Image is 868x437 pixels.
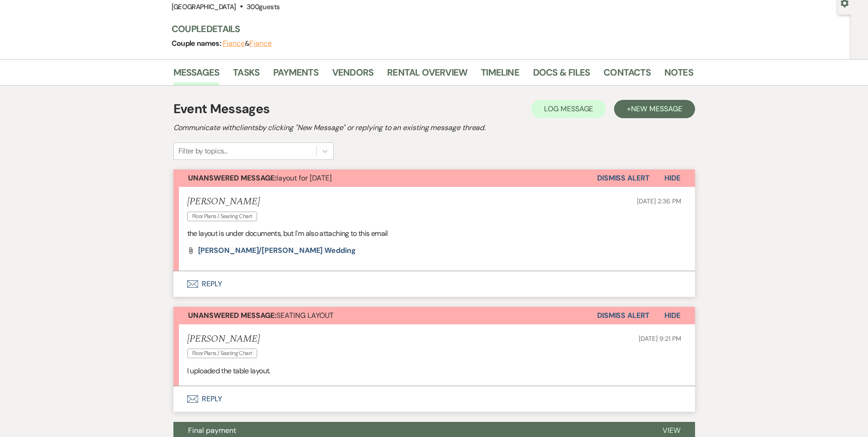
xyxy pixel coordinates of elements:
[187,365,681,377] p: I uploaded the table layout.
[631,104,682,114] span: New Message
[663,426,680,435] span: View
[187,228,681,240] p: the layout is under documents, but I'm also attaching to this email
[637,197,681,205] span: [DATE] 2:36 PM
[597,307,650,324] button: Dismiss Alert
[188,173,276,183] strong: Unanswered Message:
[187,212,258,221] span: Floor Plans / Seating Chart
[173,169,597,187] button: Unanswered Message:layout for [DATE]
[223,40,245,47] button: Fiance
[533,65,590,85] a: Docs & Files
[188,311,276,320] strong: Unanswered Message:
[187,196,262,208] h5: [PERSON_NAME]
[198,247,356,254] a: [PERSON_NAME]/[PERSON_NAME] Wedding
[172,22,684,35] h3: Couple Details
[597,169,650,187] button: Dismiss Alert
[173,99,270,119] h1: Event Messages
[332,65,373,85] a: Vendors
[198,246,356,255] span: [PERSON_NAME]/[PERSON_NAME] Wedding
[650,307,695,324] button: Hide
[172,38,223,48] span: Couple names:
[650,169,695,187] button: Hide
[604,65,651,85] a: Contacts
[387,65,467,85] a: Rental Overview
[173,65,220,85] a: Messages
[481,65,519,85] a: Timeline
[188,173,332,183] span: layout for [DATE]
[173,271,695,297] button: Reply
[188,311,334,320] span: SEATING LAYOUT
[664,65,693,85] a: Notes
[188,426,236,435] span: Final payment
[247,2,280,11] span: 300 guests
[187,349,258,358] span: Floor Plans / Seating Chart
[544,104,593,114] span: Log Message
[249,40,272,47] button: Fiance
[223,39,272,48] span: &
[187,333,262,345] h5: [PERSON_NAME]
[614,100,695,118] button: +New Message
[173,122,695,133] h2: Communicate with clients by clicking "New Message" or replying to an existing message thread.
[531,100,606,118] button: Log Message
[664,173,680,183] span: Hide
[639,334,681,343] span: [DATE] 9:21 PM
[178,146,227,157] div: Filter by topics...
[233,65,259,85] a: Tasks
[273,65,318,85] a: Payments
[173,307,597,324] button: Unanswered Message:SEATING LAYOUT
[664,311,680,320] span: Hide
[172,2,236,11] span: [GEOGRAPHIC_DATA]
[173,386,695,412] button: Reply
